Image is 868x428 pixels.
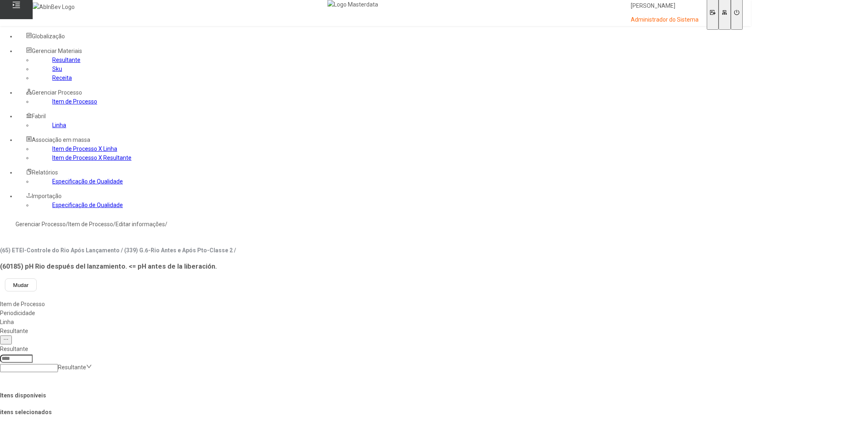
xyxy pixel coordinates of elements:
nz-select-placeholder: Resultante [58,364,86,371]
a: Gerenciar Processo [16,221,66,227]
a: Item de Processo [68,221,113,227]
span: Importação [32,193,62,199]
span: Mudar [13,282,29,288]
a: Linha [52,122,66,128]
span: Associação em massa [32,137,90,143]
a: Sku [52,66,62,72]
a: Especificação de Qualidade [52,202,123,208]
a: Item de Processo X Resultante [52,154,131,161]
a: Receita [52,75,72,81]
span: Gerenciar Processo [32,89,82,96]
nz-breadcrumb-separator: / [165,221,167,227]
a: Item de Processo [52,98,97,105]
nz-breadcrumb-separator: / [113,221,116,227]
span: Fabril [32,113,46,119]
span: Relatórios [32,169,58,176]
a: Editar informações [116,221,165,227]
span: Globalização [32,33,65,40]
a: Item de Processo X Linha [52,146,117,152]
p: Administrador do Sistema [631,16,699,24]
img: AbInBev Logo [33,2,75,11]
span: Gerenciar Materiais [32,48,82,54]
a: Resultante [52,57,80,63]
nz-breadcrumb-separator: / [66,221,68,227]
a: Especificação de Qualidade [52,178,123,185]
p: [PERSON_NAME] [631,2,699,10]
button: Mudar [5,278,37,291]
